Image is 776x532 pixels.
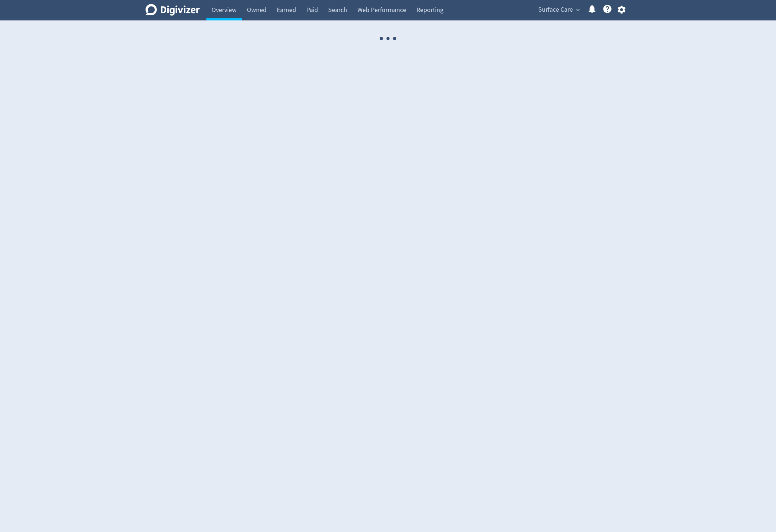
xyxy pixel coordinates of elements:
[385,20,391,57] span: ·
[575,7,581,13] span: expand_more
[391,20,398,57] span: ·
[536,4,582,16] button: Surface Care
[378,20,385,57] span: ·
[538,4,573,16] span: Surface Care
